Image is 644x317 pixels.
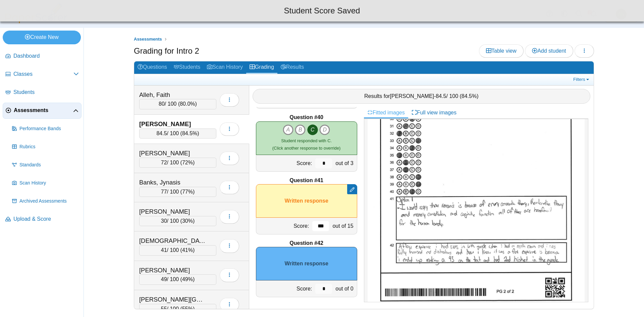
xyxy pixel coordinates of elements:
[3,211,82,227] a: Upload & Score
[182,189,193,195] span: 77%
[19,198,79,205] span: Archived Assessments
[277,61,307,74] a: Results
[182,160,193,165] span: 72%
[139,128,216,139] div: / 100 ( )
[159,101,165,107] span: 80
[5,5,639,16] div: Student Score Saved
[139,187,216,197] div: / 100 ( )
[486,48,517,54] span: Table view
[3,48,82,64] a: Dashboard
[289,240,323,247] b: Question #42
[14,107,73,114] span: Assessments
[9,193,82,209] a: Archived Assessments
[139,245,216,255] div: / 100 ( )
[139,178,206,187] div: Banks, Jynasis
[161,218,167,224] span: 30
[289,177,323,184] b: Question #41
[182,247,193,253] span: 41%
[283,124,293,135] i: A
[139,236,206,245] div: [DEMOGRAPHIC_DATA], [PERSON_NAME]
[139,216,216,226] div: / 100 ( )
[139,207,206,216] div: [PERSON_NAME]
[139,120,206,128] div: [PERSON_NAME]
[139,91,206,99] div: Alleh, Faith
[281,138,332,143] span: Student responded with C.
[289,114,323,121] b: Question #40
[390,93,434,99] span: [PERSON_NAME]
[13,52,79,60] span: Dashboard
[246,61,277,74] a: Grading
[139,158,216,168] div: / 100 ( )
[462,93,477,99] span: 84.5%
[204,61,246,74] a: Scan History
[170,61,204,74] a: Students
[256,155,314,171] div: Score:
[161,306,167,312] span: 55
[331,218,357,234] div: out of 15
[161,276,167,282] span: 49
[156,130,167,136] span: 84.5
[334,280,357,297] div: out of 0
[256,184,357,218] div: Written response
[182,218,193,224] span: 30%
[19,162,79,168] span: Standards
[295,124,306,135] i: B
[161,189,167,195] span: 77
[253,89,591,104] div: Results for - / 100 ( )
[161,247,167,253] span: 41
[3,66,82,83] a: Classes
[272,138,340,151] small: (Click another response to override)
[525,44,573,58] a: Add student
[3,85,82,101] a: Students
[182,306,193,312] span: 55%
[134,61,170,74] a: Questions
[139,295,206,304] div: [PERSON_NAME][GEOGRAPHIC_DATA]
[139,99,216,109] div: / 100 ( )
[256,218,311,234] div: Score:
[180,101,195,107] span: 80.0%
[139,149,206,158] div: [PERSON_NAME]
[9,157,82,173] a: Standards
[532,48,566,54] span: Add student
[572,76,592,83] a: Filters
[319,124,330,135] i: D
[3,18,70,24] a: PaperScorer
[13,89,79,96] span: Students
[19,180,79,187] span: Scan History
[408,107,460,118] a: Full view images
[9,139,82,155] a: Rubrics
[132,35,164,44] a: Assessments
[182,130,197,136] span: 84.5%
[256,247,357,280] div: Written response
[9,121,82,137] a: Performance Bands
[3,103,82,119] a: Assessments
[19,144,79,150] span: Rubrics
[139,266,206,275] div: [PERSON_NAME]
[13,215,79,223] span: Upload & Score
[19,125,79,132] span: Performance Bands
[364,107,408,118] a: Fitted images
[368,29,585,310] img: 3174030_OCTOBER_1_2025T12_22_28_993000000.jpeg
[139,274,216,284] div: / 100 ( )
[334,155,357,171] div: out of 3
[182,276,193,282] span: 49%
[3,31,81,44] a: Create New
[9,175,82,191] a: Scan History
[134,37,162,42] span: Assessments
[436,93,446,99] span: 84.5
[161,160,167,165] span: 72
[139,304,216,314] div: / 100 ( )
[307,124,318,135] i: C
[134,45,199,57] h1: Grading for Intro 2
[13,70,73,78] span: Classes
[479,44,524,58] a: Table view
[256,280,314,297] div: Score:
